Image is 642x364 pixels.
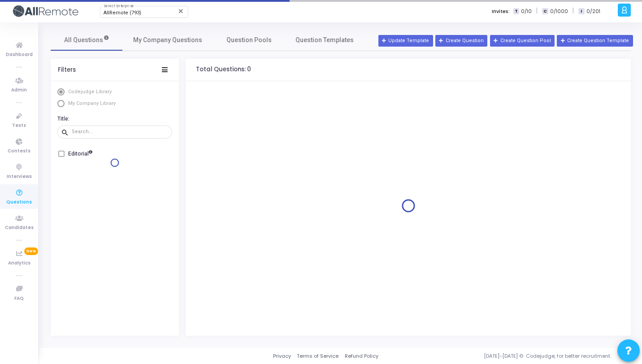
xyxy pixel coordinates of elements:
span: Interviews [7,173,32,181]
mat-icon: search [61,128,72,136]
img: logo [11,2,78,20]
h6: Editorial [68,151,92,157]
button: Create Question Pool [490,35,555,47]
button: Create Question Template [557,35,633,47]
span: My Company Library [68,100,116,106]
a: Refund Policy [345,352,378,360]
span: Tests [12,122,26,130]
span: Codejudge Library [68,89,112,95]
span: Question Templates [295,35,354,45]
h4: Total Questions: 0 [196,66,251,73]
span: Contests [8,147,30,155]
span: 0/10 [521,8,532,15]
h6: Title: [57,116,170,122]
mat-radio-group: Select Library [57,88,172,109]
span: New [24,247,38,255]
span: My Company Questions [133,35,202,45]
a: Update Template [378,35,433,47]
span: All Questions [64,35,109,45]
mat-icon: Clear [178,8,185,15]
span: Dashboard [6,51,33,59]
input: Search... [72,129,169,134]
a: Terms of Service [297,352,338,360]
span: Admin [11,87,27,94]
label: Invites: [492,8,510,15]
span: T [513,8,519,15]
div: Filters [58,66,76,74]
span: | [573,6,574,16]
span: AllRemote (793) [104,10,141,16]
a: Privacy [273,352,291,360]
button: Create Question [435,35,487,47]
span: Questions [6,199,32,206]
span: Candidates [5,224,34,232]
span: 0/201 [586,8,600,15]
div: [DATE]-[DATE] © Codejudge, for better recruitment. [378,352,631,360]
span: Analytics [8,260,30,267]
span: Question Pools [226,35,272,45]
span: 0/1000 [550,8,568,15]
span: C [542,8,548,15]
span: | [536,6,538,16]
span: FAQ [14,295,24,303]
span: I [578,8,584,15]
